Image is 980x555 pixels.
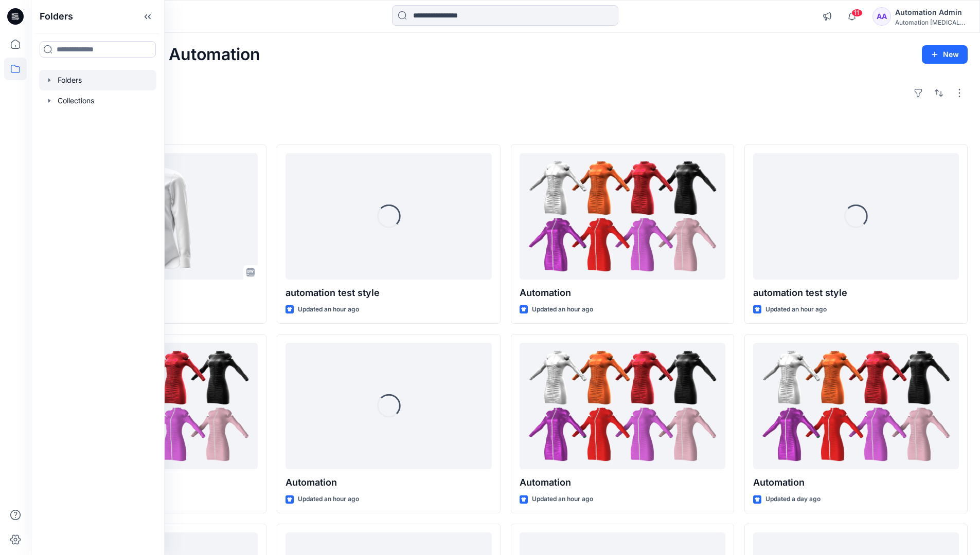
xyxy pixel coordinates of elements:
a: Automation [520,153,725,280]
h4: Styles [43,122,968,134]
p: automation test style [753,286,959,300]
div: AA [872,7,891,26]
a: Automation [520,343,725,470]
button: New [922,45,968,64]
p: automation test style [286,286,491,300]
p: Updated an hour ago [532,304,593,315]
p: Automation [753,475,959,490]
p: Updated an hour ago [532,494,593,505]
p: Automation [286,475,491,490]
p: Updated an hour ago [298,304,359,315]
div: Automation Admin [895,6,967,18]
p: Updated a day ago [765,494,821,505]
p: Automation [520,475,725,490]
a: Automation [753,343,959,470]
span: 11 [851,9,863,17]
p: Updated an hour ago [765,304,827,315]
div: Automation [MEDICAL_DATA]... [895,18,967,26]
p: Updated an hour ago [298,494,359,505]
p: Automation [520,286,725,300]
